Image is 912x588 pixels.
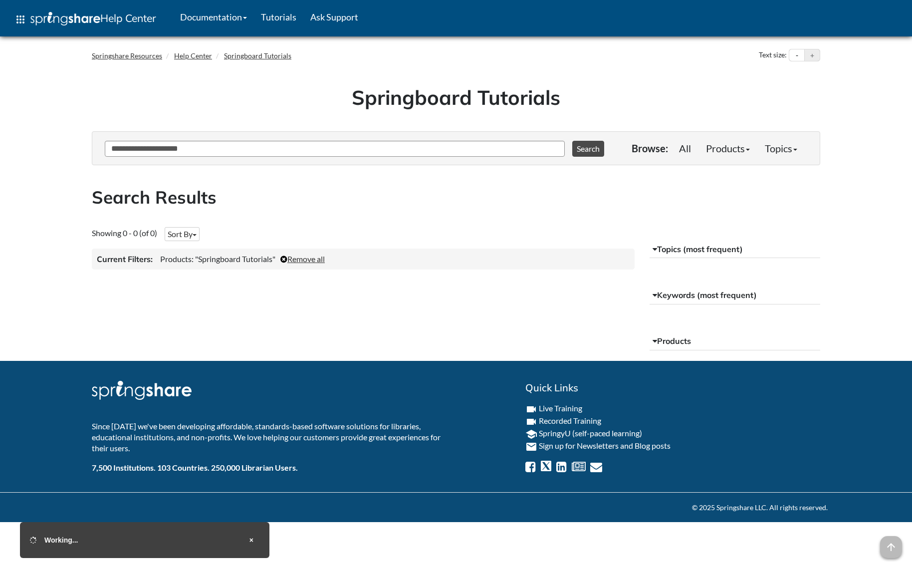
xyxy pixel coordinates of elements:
[525,381,820,395] h2: Quick Links
[92,381,192,400] img: Springshare
[632,141,668,155] p: Browse:
[195,254,275,264] span: "Springboard Tutorials"
[100,11,156,24] span: Help Center
[525,403,537,415] i: videocam
[525,428,537,440] i: school
[92,421,449,454] p: Since [DATE] we've been developing affordable, standards-based software solutions for libraries, ...
[7,4,163,34] a: apps Help Center
[757,138,805,158] a: Topics
[650,332,821,350] button: Products
[243,532,259,548] button: Close
[92,51,162,60] a: Springshare Resources
[160,254,194,264] span: Products:
[92,185,820,210] h2: Search Results
[280,254,325,264] a: Remove all
[525,441,537,453] i: email
[173,4,254,29] a: Documentation
[880,537,902,549] a: arrow_upward
[14,13,26,25] span: apps
[97,254,153,265] h3: Current Filters
[44,536,78,544] span: Working...
[303,4,365,29] a: Ask Support
[698,138,757,158] a: Products
[880,536,902,558] span: arrow_upward
[650,287,821,304] button: Keywords (most frequent)
[92,228,157,238] span: Showing 0 - 0 (of 0)
[165,227,200,241] button: Sort By
[539,441,671,450] a: Sign up for Newsletters and Blog posts
[84,503,828,513] div: © 2025 Springshare LLC. All rights reserved.
[224,51,291,60] a: Springboard Tutorials
[789,49,804,61] button: Decrease text size
[174,51,212,60] a: Help Center
[254,4,303,29] a: Tutorials
[572,141,604,157] button: Search
[92,463,298,472] b: 7,500 Institutions. 103 Countries. 250,000 Librarian Users.
[539,416,601,425] a: Recorded Training
[650,241,821,259] button: Topics (most frequent)
[30,12,100,25] img: Springshare
[805,49,820,61] button: Increase text size
[525,416,537,428] i: videocam
[539,403,582,413] a: Live Training
[99,83,813,111] h1: Springboard Tutorials
[539,428,642,438] a: SpringyU (self-paced learning)
[757,49,789,62] div: Text size:
[672,138,698,158] a: All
